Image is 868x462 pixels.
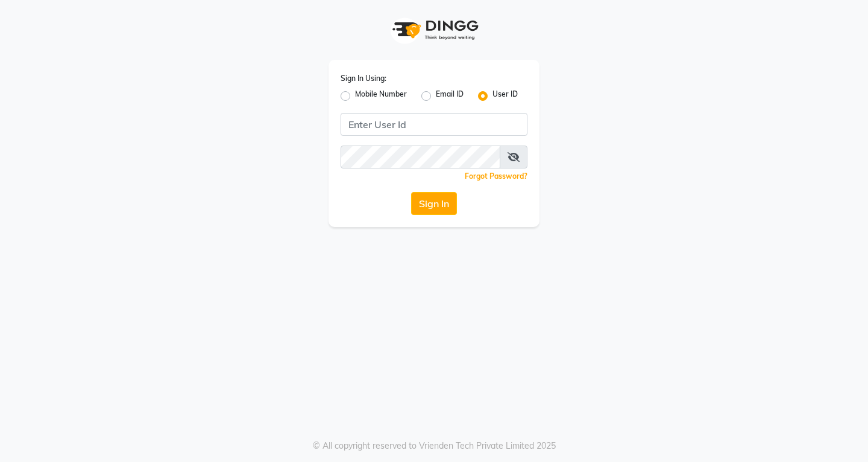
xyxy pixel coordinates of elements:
input: Username [341,146,500,168]
img: logo1.svg [386,12,482,48]
label: Email ID [436,89,464,103]
label: Mobile Number [355,89,407,103]
a: Forgot Password? [465,172,527,181]
label: Sign In Using: [341,73,386,84]
input: Username [341,113,527,136]
button: Sign In [411,192,457,215]
label: User ID [492,89,518,103]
